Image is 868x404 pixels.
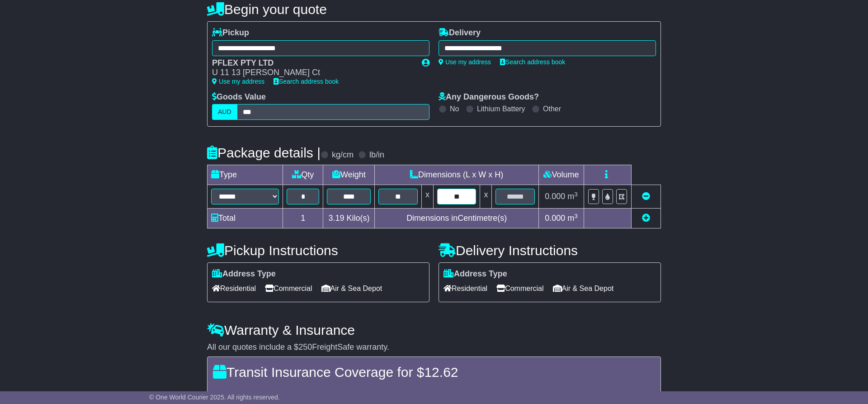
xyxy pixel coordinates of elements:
td: x [421,185,433,209]
label: Pickup [212,28,249,38]
span: Air & Sea Depot [321,281,382,295]
a: Remove this item [642,192,650,201]
span: 0.000 [545,192,565,201]
td: Dimensions in Centimetre(s) [375,209,539,228]
td: Total [208,209,283,228]
h4: Transit Insurance Coverage for $ [213,365,655,380]
label: Delivery [439,28,481,38]
h4: Warranty & Insurance [207,323,661,337]
h4: Package details | [207,145,321,160]
a: Add new item [642,214,650,223]
span: 3.19 [328,214,344,223]
label: Goods Value [212,92,266,102]
span: Residential [212,281,256,295]
label: Other [543,105,561,113]
label: Any Dangerous Goods? [439,92,539,102]
span: m [567,214,578,223]
div: PFLEX PTY LTD [212,58,413,68]
td: 1 [283,209,323,228]
span: Residential [443,281,487,295]
span: © One World Courier 2025. All rights reserved. [149,394,280,401]
span: Air & Sea Depot [553,281,614,295]
a: Search address book [274,78,339,85]
label: Address Type [212,269,276,279]
label: Lithium Battery [477,105,525,113]
a: Use my address [212,78,264,85]
td: Type [208,165,283,185]
a: Search address book [500,58,565,66]
span: Commercial [496,281,543,295]
a: Use my address [439,58,491,66]
sup: 3 [574,191,578,198]
span: 0.000 [545,214,565,223]
label: Address Type [443,269,507,279]
td: Kilo(s) [323,209,375,228]
td: Qty [283,165,323,185]
span: Commercial [265,281,312,295]
h4: Begin your quote [207,2,661,17]
label: AUD [212,104,237,120]
div: All our quotes include a $ FreightSafe warranty. [207,342,661,352]
td: Dimensions (L x W x H) [375,165,539,185]
h4: Pickup Instructions [207,243,429,258]
td: Weight [323,165,375,185]
span: 12.62 [424,365,458,380]
h4: Delivery Instructions [439,243,661,258]
span: 250 [298,342,312,352]
label: No [450,105,459,113]
div: U 11 13 [PERSON_NAME] Ct [212,68,413,78]
td: x [480,185,492,209]
td: Volume [538,165,584,185]
sup: 3 [574,213,578,219]
label: kg/cm [332,150,354,160]
label: lb/in [369,150,384,160]
span: m [567,192,578,201]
